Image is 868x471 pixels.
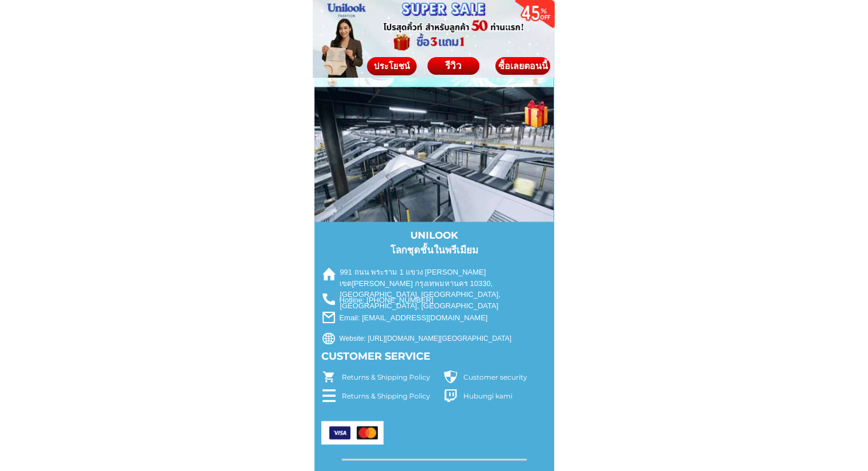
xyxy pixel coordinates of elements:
p: Returns & Shipping Policy [342,372,469,393]
p: Hubungi kami [463,391,591,401]
h4: CUSTOMER SERVICE [321,349,473,364]
div: รีวิว [427,58,479,73]
p: Returns & Shipping Policy [342,391,469,412]
p: 991 ถนน พระราม 1 แขวง [PERSON_NAME] เขต[PERSON_NAME] กรุงเทพมหานคร 10330, [GEOGRAPHIC_DATA], [GEO... [340,267,538,311]
span: ประโยชน์ [374,60,410,71]
p: Hotline: [PHONE_NUMBER] [340,295,513,306]
p: Customer security [463,372,534,393]
div: ซื้อเลยตอนนี้ [495,62,550,71]
p: Email: [EMAIL_ADDRESS][DOMAIN_NAME] [339,312,512,324]
a: Website: [URL][DOMAIN_NAME][GEOGRAPHIC_DATA] [340,333,543,344]
h4: UNILOOK โลกชุดชั้นในพรีเมียม [314,228,555,257]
